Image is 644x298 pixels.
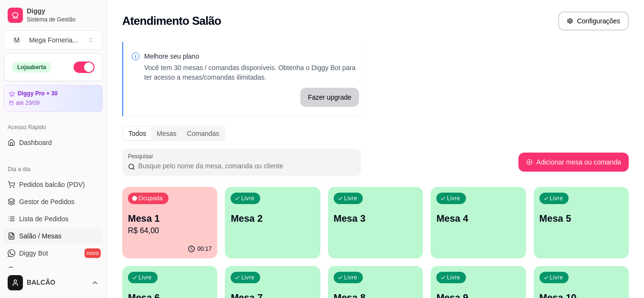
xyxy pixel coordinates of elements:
[231,212,314,225] p: Mesa 2
[122,13,221,29] h2: Atendimento Salão
[144,63,359,82] p: Você tem 30 mesas / comandas disponíveis. Obtenha o Diggy Bot para ter acesso a mesas/comandas il...
[123,127,151,140] div: Todos
[4,271,103,294] button: BALCÃO
[4,135,103,150] a: Dashboard
[128,225,211,236] p: R$ 64,00
[4,120,103,135] div: Acesso Rápido
[534,187,629,258] button: LivreMesa 5
[12,35,21,45] span: M
[241,274,254,281] p: Livre
[19,180,85,189] span: Pedidos balcão (PDV)
[4,194,103,209] a: Gestor de Pedidos
[19,138,52,147] span: Dashboard
[4,263,103,278] a: KDS
[4,85,103,112] a: Diggy Pro + 30até 29/09
[4,228,103,244] a: Salão / Mesas
[19,231,62,241] span: Salão / Mesas
[550,195,563,202] p: Livre
[19,248,48,258] span: Diggy Bot
[128,212,211,225] p: Mesa 1
[558,11,629,31] button: Configurações
[18,90,58,97] article: Diggy Pro + 30
[122,187,217,258] button: OcupadaMesa 1R$ 64,0000:17
[344,274,358,281] p: Livre
[138,274,152,281] p: Livre
[138,195,163,202] p: Ocupada
[12,62,52,72] div: Loja aberta
[128,152,157,160] label: Pesquisar
[27,16,99,23] span: Sistema de Gestão
[550,274,563,281] p: Livre
[16,99,40,107] article: até 29/09
[4,31,103,50] button: Select a team
[241,195,254,202] p: Livre
[182,127,225,140] div: Comandas
[4,162,103,177] div: Dia a dia
[431,187,526,258] button: LivreMesa 4
[27,7,99,16] span: Diggy
[344,195,358,202] p: Livre
[436,212,520,225] p: Mesa 4
[27,278,87,287] span: BALCÃO
[19,197,74,206] span: Gestor de Pedidos
[447,274,460,281] p: Livre
[539,212,623,225] p: Mesa 5
[334,212,417,225] p: Mesa 3
[4,177,103,192] button: Pedidos balcão (PDV)
[300,88,359,107] button: Fazer upgrade
[29,35,78,45] div: Mega Forneria ...
[19,266,33,275] span: KDS
[225,187,320,258] button: LivreMesa 2
[518,153,629,172] button: Adicionar mesa ou comanda
[74,62,95,73] button: Alterar Status
[135,161,355,171] input: Pesquisar
[144,51,359,61] p: Melhore seu plano
[4,4,103,27] a: DiggySistema de Gestão
[19,214,69,224] span: Lista de Pedidos
[197,245,211,253] p: 00:17
[447,195,460,202] p: Livre
[328,187,423,258] button: LivreMesa 3
[151,127,181,140] div: Mesas
[4,211,103,226] a: Lista de Pedidos
[4,246,103,261] a: Diggy Botnovo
